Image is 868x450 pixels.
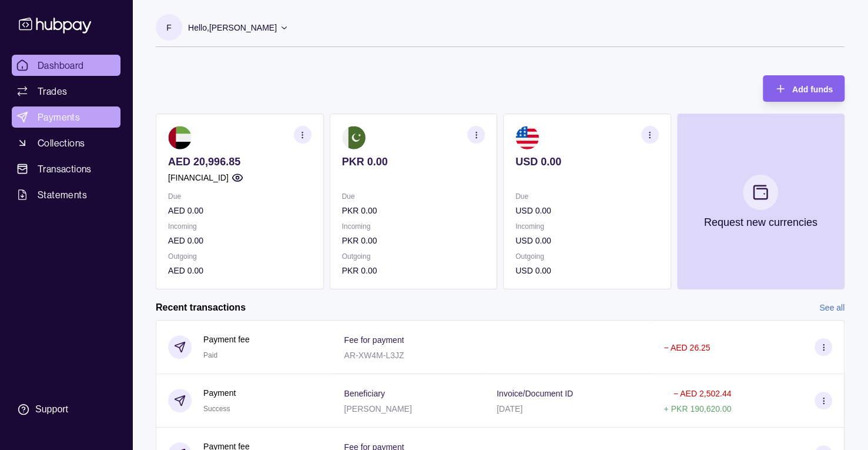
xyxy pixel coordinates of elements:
[12,184,120,205] a: Statements
[663,404,731,414] p: + PKR 190,620.00
[344,389,384,398] p: Beneficiary
[515,155,659,168] p: USD 0.00
[342,126,366,149] img: pk
[12,81,120,102] a: Trades
[168,220,311,233] p: Incoming
[38,84,67,98] span: Trades
[763,75,844,102] button: Add funds
[203,333,250,346] p: Payment fee
[156,301,246,314] h2: Recent transactions
[677,114,845,289] button: Request new currencies
[203,386,236,399] p: Payment
[497,389,573,398] p: Invoice/Document ID
[35,403,68,416] div: Support
[663,343,710,352] p: − AED 26.25
[38,188,87,202] span: Statements
[38,58,84,72] span: Dashboard
[38,110,80,124] span: Payments
[12,158,120,179] a: Transactions
[515,250,659,263] p: Outgoing
[515,204,659,217] p: USD 0.00
[342,234,485,247] p: PKR 0.00
[188,21,277,34] p: Hello, [PERSON_NAME]
[515,190,659,203] p: Due
[515,234,659,247] p: USD 0.00
[12,106,120,128] a: Payments
[168,126,192,149] img: ae
[342,204,485,217] p: PKR 0.00
[497,404,522,414] p: [DATE]
[203,405,230,413] span: Success
[12,132,120,154] a: Collections
[344,351,404,360] p: AR-XW4M-L3JZ
[12,397,120,422] a: Support
[168,204,311,217] p: AED 0.00
[38,162,92,176] span: Transactions
[166,21,172,34] p: F
[168,234,311,247] p: AED 0.00
[704,216,817,229] p: Request new currencies
[344,404,411,414] p: [PERSON_NAME]
[342,264,485,277] p: PKR 0.00
[342,155,485,168] p: PKR 0.00
[168,155,311,168] p: AED 20,996.85
[168,190,311,203] p: Due
[344,335,404,345] p: Fee for payment
[342,220,485,233] p: Incoming
[168,171,229,184] p: [FINANCIAL_ID]
[515,126,539,149] img: us
[792,85,833,94] span: Add funds
[203,351,217,359] span: Paid
[673,389,731,398] p: − AED 2,502.44
[38,136,85,150] span: Collections
[819,301,844,314] a: See all
[168,264,311,277] p: AED 0.00
[515,264,659,277] p: USD 0.00
[342,250,485,263] p: Outgoing
[168,250,311,263] p: Outgoing
[12,55,120,76] a: Dashboard
[515,220,659,233] p: Incoming
[342,190,485,203] p: Due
